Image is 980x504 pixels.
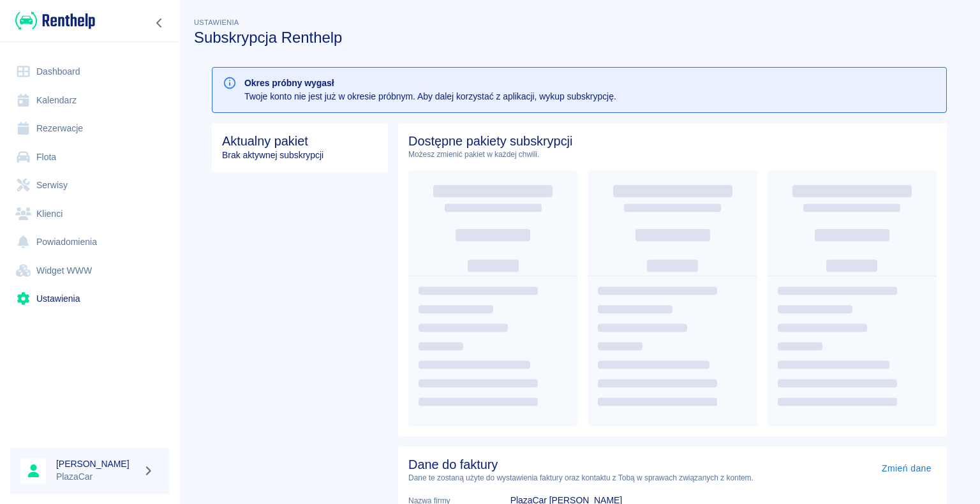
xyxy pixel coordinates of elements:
[408,457,754,472] h4: Dane do faktury
[56,470,138,484] p: PlazaCar
[244,78,334,88] b: Okres próbny wygasł
[10,57,169,86] a: Dashboard
[10,10,95,31] a: Renthelp logo
[10,200,169,228] a: Klienci
[194,29,965,47] h3: Subskrypcja Renthelp
[10,256,169,285] a: Widget WWW
[10,143,169,172] a: Flota
[10,171,169,200] a: Serwisy
[10,114,169,143] a: Rezerwacje
[10,285,169,313] a: Ustawienia
[194,19,239,26] span: Ustawienia
[877,457,937,480] a: Zmień dane
[150,15,169,31] button: Zwiń nawigację
[222,149,378,162] p: Brak aktywnej subskrypcji
[408,472,754,484] p: Dane te zostaną użyte do wystawienia faktury oraz kontaktu z Tobą w sprawach związanych z kontem.
[222,133,378,149] h4: Aktualny pakiet
[244,90,616,103] p: Twoje konto nie jest już w okresie próbnym. Aby dalej korzystać z aplikacji, wykup subskrypcję.
[10,228,169,256] a: Powiadomienia
[56,457,138,470] h6: [PERSON_NAME]
[10,86,169,115] a: Kalendarz
[15,10,95,31] img: Renthelp logo
[408,149,937,160] p: Możesz zmienić pakiet w każdej chwili.
[408,133,937,149] h4: Dostępne pakiety subskrypcji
